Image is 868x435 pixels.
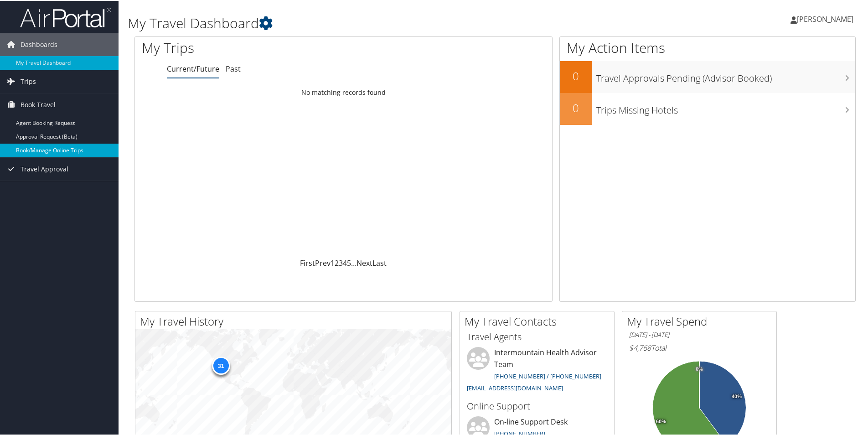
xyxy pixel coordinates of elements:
[300,257,315,267] a: First
[212,356,230,374] div: 31
[696,366,703,371] tspan: 0%
[797,13,853,23] span: [PERSON_NAME]
[462,346,612,395] li: Intermountain Health Advisor Team
[467,383,563,391] a: [EMAIL_ADDRESS][DOMAIN_NAME]
[560,60,855,92] a: 0Travel Approvals Pending (Advisor Booked)
[629,330,770,338] h6: [DATE] - [DATE]
[21,32,57,55] span: Dashboards
[21,69,36,92] span: Trips
[339,257,343,267] a: 3
[596,98,855,116] h3: Trips Missing Hotels
[226,63,241,73] a: Past
[656,418,666,424] tspan: 60%
[465,313,614,328] h2: My Travel Contacts
[560,99,592,115] h2: 0
[21,93,56,115] span: Book Travel
[629,342,651,352] span: $4,768
[627,313,776,328] h2: My Travel Spend
[343,257,347,267] a: 4
[560,92,855,124] a: 0Trips Missing Hotels
[467,330,607,342] h3: Travel Agents
[372,257,387,267] a: Last
[20,6,111,27] img: airportal-logo.png
[135,83,552,100] td: No matching records found
[494,371,601,379] a: [PHONE_NUMBER] / [PHONE_NUMBER]
[560,67,592,83] h2: 0
[560,37,855,57] h1: My Action Items
[140,313,451,328] h2: My Travel History
[128,13,618,32] h1: My Travel Dashboard
[335,257,339,267] a: 2
[732,393,742,399] tspan: 40%
[356,257,372,267] a: Next
[331,257,335,267] a: 1
[790,5,863,32] a: [PERSON_NAME]
[629,342,770,352] h6: Total
[142,37,372,57] h1: My Trips
[315,257,331,267] a: Prev
[351,257,356,267] span: …
[467,399,607,412] h3: Online Support
[21,157,68,180] span: Travel Approval
[596,67,855,84] h3: Travel Approvals Pending (Advisor Booked)
[347,257,351,267] a: 5
[167,63,219,73] a: Current/Future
